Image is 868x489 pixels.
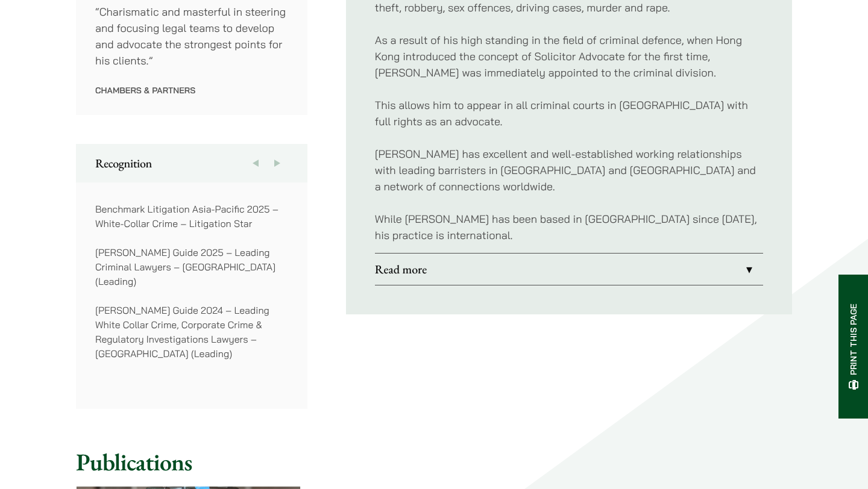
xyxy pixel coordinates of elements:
[375,211,763,243] p: While [PERSON_NAME] has been based in [GEOGRAPHIC_DATA] since [DATE], his practice is international.
[245,144,266,182] button: Previous
[95,245,288,288] p: [PERSON_NAME] Guide 2025 – Leading Criminal Lawyers – [GEOGRAPHIC_DATA] (Leading)
[266,144,288,182] button: Next
[375,254,763,285] a: Read more
[95,156,288,170] h2: Recognition
[375,97,763,129] p: This allows him to appear in all criminal courts in [GEOGRAPHIC_DATA] with full rights as an advo...
[375,32,763,81] p: As a result of his high standing in the field of criminal defence, when Hong Kong introduced the ...
[95,202,288,231] p: Benchmark Litigation Asia-Pacific 2025 – White-Collar Crime – Litigation Star
[76,447,792,476] h2: Publications
[95,85,288,96] p: Chambers & Partners
[375,146,763,195] p: [PERSON_NAME] has excellent and well-established working relationships with leading barristers in...
[95,303,288,361] p: [PERSON_NAME] Guide 2024 – Leading White Collar Crime, Corporate Crime & Regulatory Investigation...
[95,4,288,69] p: “Charismatic and masterful in steering and focusing legal teams to develop and advocate the stron...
